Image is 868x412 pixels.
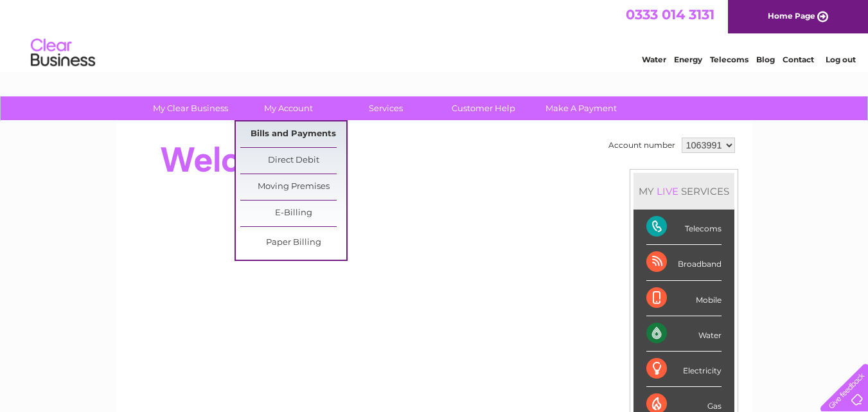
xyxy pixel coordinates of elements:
[528,96,634,120] a: Make A Payment
[642,55,666,64] a: Water
[235,96,341,120] a: My Account
[240,230,346,256] a: Paper Billing
[30,33,96,73] img: logo.png
[430,96,536,120] a: Customer Help
[646,352,722,387] div: Electricity
[605,134,678,156] td: Account number
[137,96,244,120] a: My Clear Business
[633,173,734,210] div: MY SERVICES
[826,55,856,64] a: Log out
[626,6,714,22] a: 0333 014 3131
[710,55,748,64] a: Telecoms
[654,185,681,197] div: LIVE
[646,281,722,316] div: Mobile
[756,55,775,64] a: Blog
[240,201,346,226] a: E-Billing
[646,210,722,245] div: Telecoms
[674,55,702,64] a: Energy
[240,121,346,147] a: Bills and Payments
[240,148,346,174] a: Direct Debit
[646,316,722,352] div: Water
[240,174,346,200] a: Moving Premises
[333,96,439,120] a: Services
[783,55,814,64] a: Contact
[646,245,722,280] div: Broadband
[131,7,738,62] div: Clear Business is a trading name of Verastar Limited (registered in [GEOGRAPHIC_DATA] No. 3667643...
